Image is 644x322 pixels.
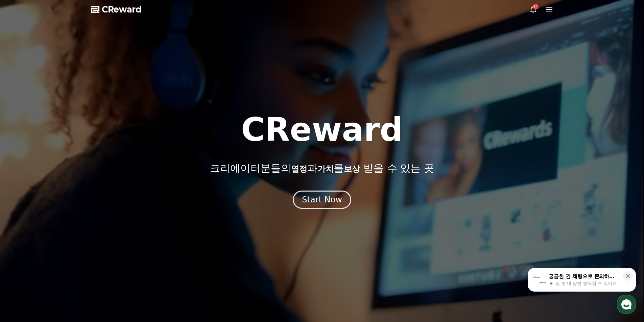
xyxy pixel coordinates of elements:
a: 11 [529,5,537,14]
span: 보상 [344,164,360,174]
div: 11 [533,4,539,9]
p: 크리에이터분들의 과 를 받을 수 있는 곳 [210,162,434,174]
h1: CReward [241,114,403,146]
a: 홈 [2,214,45,231]
span: 설정 [104,224,113,230]
button: Start Now [293,191,351,209]
span: 가치 [317,164,334,174]
a: 대화 [45,214,87,231]
a: CReward [91,4,142,15]
span: CReward [102,4,142,15]
span: 대화 [62,225,70,230]
span: 홈 [21,224,25,230]
span: 열정 [291,164,307,174]
a: 설정 [87,214,130,231]
div: Start Now [302,194,342,205]
a: Start Now [293,197,351,204]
